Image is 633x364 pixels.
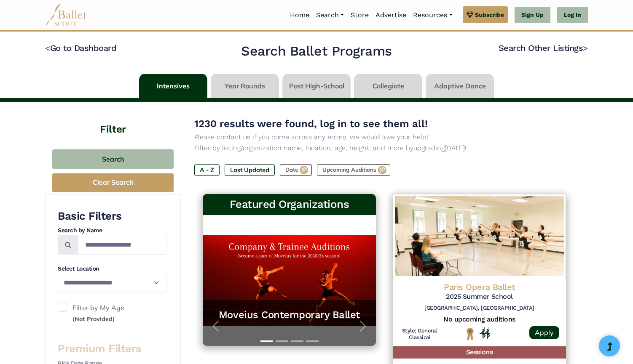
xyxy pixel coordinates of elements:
h6: Style: General Classical [400,327,440,342]
a: Sign Up [515,7,550,24]
a: Moveius Contemporary Ballet [211,308,367,321]
h6: [GEOGRAPHIC_DATA], [GEOGRAPHIC_DATA] [400,305,559,312]
h4: Search by Name [58,226,167,235]
h3: Basic Filters [58,209,167,223]
code: > [583,43,588,53]
p: Please contact us if you come across any errors, we would love your help! [194,132,574,143]
li: Intensives [137,74,209,98]
h3: Premium Filters [58,342,167,356]
label: Last Updated [225,164,275,176]
label: Date [280,164,312,176]
a: Log In [557,7,588,24]
li: Year Rounds [209,74,281,98]
h4: Paris Opera Ballet [400,282,559,292]
code: < [45,43,50,53]
span: 1230 results were found, log in to see them all! [194,118,428,130]
small: (Not Provided) [72,315,115,323]
img: Logo [393,194,566,278]
h2: Search Ballet Programs [241,43,392,60]
img: In Person [480,327,490,338]
button: Search [52,149,174,169]
input: Search by names... [78,235,167,255]
label: Upcoming Auditions [317,164,390,176]
h5: Sessions [393,346,566,359]
span: Subscribe [475,10,504,19]
a: <Go to Dashboard [45,43,116,53]
a: Apply [529,326,559,339]
button: Slide 3 [291,336,303,346]
a: Home [287,6,313,24]
button: Slide 4 [306,336,319,346]
li: Adaptive Dance [424,74,496,98]
h4: Filter [45,102,181,137]
img: gem.svg [467,10,473,19]
a: Store [347,6,372,24]
p: Filter by listing/organization name, location, age, height, and more by [DATE]! [194,143,574,154]
a: Search Other Listings> [499,43,588,53]
h3: Featured Organizations [209,197,369,212]
a: Subscribe [463,6,508,23]
label: A - Z [194,164,220,176]
img: National [465,327,475,340]
label: Filter by My Age [58,303,167,324]
button: Slide 1 [260,336,273,346]
h4: Select Location [58,265,167,273]
button: Slide 2 [276,336,288,346]
a: Search [313,6,347,24]
li: Collegiate [352,74,424,98]
h5: 2025 Summer School [400,292,559,301]
h5: No upcoming auditions [400,315,559,324]
button: Clear Search [52,173,174,192]
a: upgrading [413,144,445,152]
li: Post High-School [281,74,352,98]
a: Advertise [372,6,410,24]
a: Resources [410,6,456,24]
